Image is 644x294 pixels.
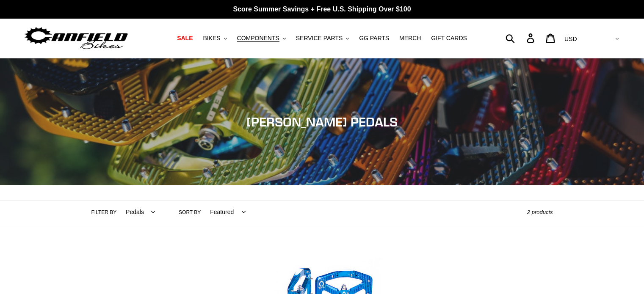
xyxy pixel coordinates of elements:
[237,35,279,42] span: COMPONENTS
[179,209,201,216] label: Sort by
[203,35,220,42] span: BIKES
[399,35,421,42] span: MERCH
[177,35,193,42] span: SALE
[246,114,398,129] span: [PERSON_NAME] PEDALS
[199,33,231,44] button: BIKES
[355,33,393,44] a: GG PARTS
[296,35,343,42] span: SERVICE PARTS
[292,33,353,44] button: SERVICE PARTS
[173,33,197,44] a: SALE
[510,29,532,47] input: Search
[233,33,290,44] button: COMPONENTS
[359,35,389,42] span: GG PARTS
[395,33,425,44] a: MERCH
[91,209,117,216] label: Filter by
[431,35,467,42] span: GIFT CARDS
[23,25,129,52] img: Canfield Bikes
[527,209,553,215] span: 2 products
[427,33,471,44] a: GIFT CARDS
